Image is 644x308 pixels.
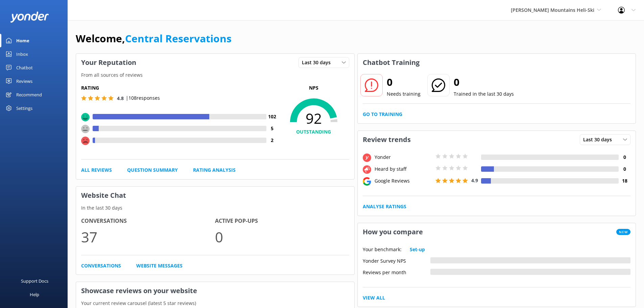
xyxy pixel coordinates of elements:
h3: Review trends [358,131,416,148]
div: Reviews per month [363,269,430,275]
p: Trained in the last 30 days [454,90,514,98]
p: Your benchmark: [363,246,402,253]
div: Yonder Survey NPS [363,257,430,263]
p: From all sources of reviews [76,71,354,79]
a: All Reviews [81,166,112,174]
h4: 18 [619,177,630,185]
a: Set-up [410,246,425,253]
div: Reviews [16,74,32,88]
h3: Chatbot Training [358,54,425,71]
p: | 108 responses [126,94,160,102]
h3: How you compare [358,223,428,241]
h3: Website Chat [76,187,354,204]
span: 4.8 [117,95,124,101]
a: View All [363,294,385,302]
span: 4.9 [471,177,478,184]
h4: Conversations [81,217,215,226]
div: Home [16,34,29,47]
span: 92 [278,110,349,127]
a: Central Reservations [125,31,232,45]
a: Conversations [81,262,121,269]
h4: OUTSTANDING [278,128,349,136]
p: Needs training [387,90,421,98]
div: Support Docs [21,274,48,288]
a: Website Messages [136,262,183,269]
div: Heard by staff [373,165,434,173]
h3: Your Reputation [76,54,141,71]
h4: Active Pop-ups [215,217,349,226]
div: Recommend [16,88,42,101]
span: New [616,229,630,235]
p: 37 [81,226,215,248]
h3: Showcase reviews on your website [76,282,354,300]
h4: 102 [266,113,278,120]
a: Question Summary [127,166,178,174]
h2: 0 [454,74,514,90]
span: Last 30 days [302,59,335,66]
div: Help [30,288,39,301]
h4: 2 [266,137,278,144]
div: Inbox [16,47,28,61]
div: Settings [16,101,32,115]
p: Your current review carousel (latest 5 star reviews) [76,300,354,307]
h2: 0 [387,74,421,90]
div: Yonder [373,153,434,161]
h1: Welcome, [76,30,232,47]
p: NPS [278,84,349,92]
div: Google Reviews [373,177,434,185]
span: Last 30 days [583,136,616,143]
h4: 0 [619,165,630,173]
img: yonder-white-logo.png [10,11,49,23]
a: Rating Analysis [193,166,236,174]
a: Analyse Ratings [363,203,406,210]
span: [PERSON_NAME] Mountains Heli-Ski [511,7,594,13]
p: In the last 30 days [76,204,354,212]
p: 0 [215,226,349,248]
a: Go to Training [363,111,402,118]
h4: 0 [619,153,630,161]
h5: Rating [81,84,278,92]
h4: 5 [266,125,278,132]
div: Chatbot [16,61,33,74]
